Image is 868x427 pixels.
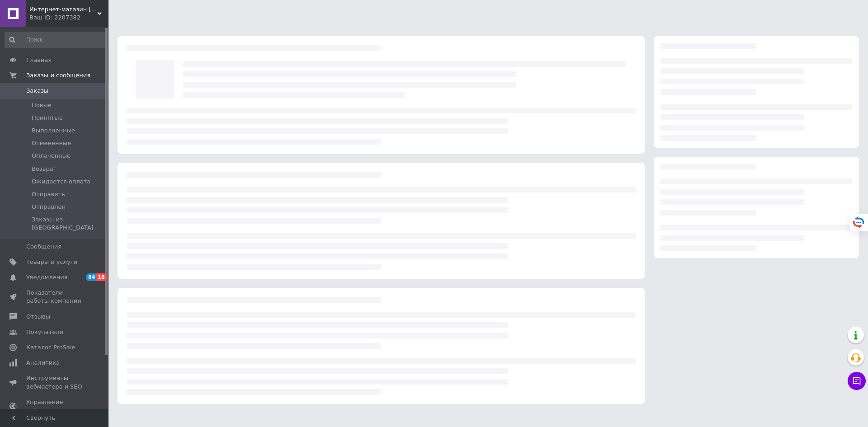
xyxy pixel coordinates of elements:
[32,203,66,211] span: Отправлен
[26,374,84,390] span: Инструменты вебмастера и SEO
[32,165,57,173] span: Возврат
[848,372,866,390] button: Чат с покупателем
[96,273,107,281] span: 18
[29,5,97,14] span: Интернет-магазин ПОЛЬ
[26,71,90,80] span: Заказы и сообщения
[26,313,50,321] span: Отзывы
[32,178,90,186] span: Ожидается оплата
[26,56,52,64] span: Главная
[26,398,84,414] span: Управление сайтом
[26,273,67,282] span: Уведомления
[32,101,52,109] span: Новые
[32,152,71,160] span: Оплаченные
[32,127,75,135] span: Выполненные
[32,114,63,122] span: Принятые
[26,87,48,95] span: Заказы
[29,14,108,22] div: Ваш ID: 2207382
[26,243,61,251] span: Сообщения
[32,190,65,198] span: Отправить
[32,216,106,232] span: Заказы из [GEOGRAPHIC_DATA]
[32,139,71,147] span: Отмененные
[26,289,84,305] span: Показатели работы компании
[26,258,77,266] span: Товары и услуги
[26,328,63,336] span: Покупатели
[26,359,60,367] span: Аналитика
[86,273,96,281] span: 84
[26,343,75,352] span: Каталог ProSale
[5,32,107,48] input: Поиск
